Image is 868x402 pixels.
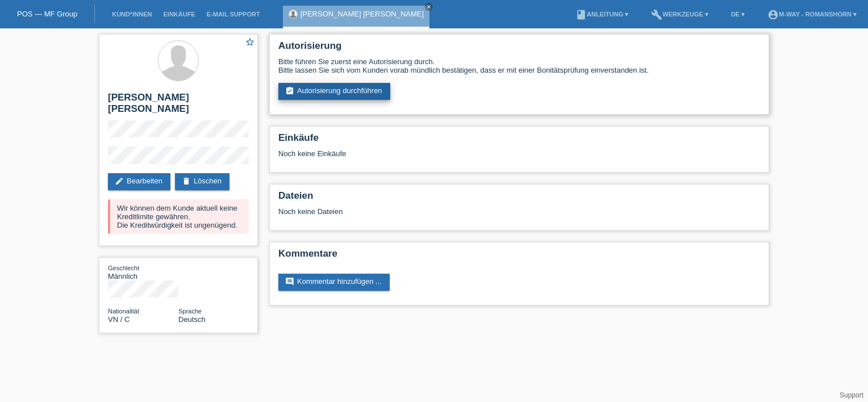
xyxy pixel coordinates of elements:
[108,265,139,271] span: Geschlecht
[175,173,229,190] a: deleteLöschen
[278,83,390,100] a: assignment_turned_inAutorisierung durchführen
[425,3,433,11] a: close
[108,315,130,324] span: Vietnam / C / 03.02.1993
[285,277,294,286] i: comment
[108,263,178,280] div: Männlich
[182,177,191,186] i: delete
[570,11,634,18] a: bookAnleitung ▾
[245,37,255,47] i: star_border
[115,177,124,186] i: edit
[17,10,77,18] a: POS — MF Group
[767,9,779,20] i: account_circle
[278,57,760,74] div: Bitte führen Sie zuerst eine Autorisierung durch. Bitte lassen Sie sich vom Kunden vorab mündlich...
[725,11,750,18] a: DE ▾
[426,4,432,10] i: close
[108,92,249,120] h2: [PERSON_NAME] [PERSON_NAME]
[651,9,662,20] i: build
[178,308,202,315] span: Sprache
[285,86,294,95] i: assignment_turned_in
[201,11,266,18] a: E-Mail Support
[645,11,714,18] a: buildWerkzeuge ▾
[278,149,760,166] div: Noch keine Einkäufe
[840,391,863,399] a: Support
[278,132,760,149] h2: Einkäufe
[178,315,206,324] span: Deutsch
[157,11,201,18] a: Einkäufe
[575,9,587,20] i: book
[762,11,862,18] a: account_circlem-way - Romanshorn ▾
[301,10,424,18] a: [PERSON_NAME] [PERSON_NAME]
[108,173,170,190] a: editBearbeiten
[108,199,249,234] div: Wir können dem Kunde aktuell keine Kreditlimite gewähren. Die Kreditwürdigkeit ist ungenügend.
[278,274,390,291] a: commentKommentar hinzufügen ...
[278,207,625,216] div: Noch keine Dateien
[278,40,760,57] h2: Autorisierung
[245,37,255,49] a: star_border
[278,190,760,207] h2: Dateien
[106,11,157,18] a: Kund*innen
[278,248,760,265] h2: Kommentare
[108,308,139,315] span: Nationalität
